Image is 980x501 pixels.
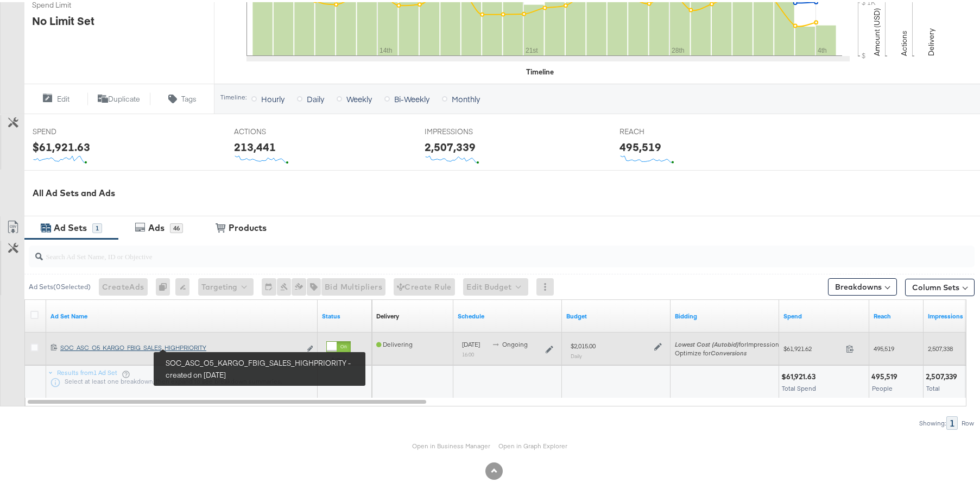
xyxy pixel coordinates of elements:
[425,137,476,153] div: 2,507,339
[307,91,324,102] span: Daily
[781,370,819,380] div: $61,921.63
[394,91,429,102] span: Bi-Weekly
[413,440,491,448] a: Open in Business Manager
[675,347,782,355] div: Optimize for
[502,338,528,346] span: ongoing
[229,220,267,232] div: Products
[234,137,276,153] div: 213,441
[57,92,69,102] span: Edit
[60,341,301,353] a: SOC_ASC_O5_KARGO_FBIG_SALES_HIGHPRIORITY
[499,440,568,448] a: Open in Graph Explorer
[928,342,953,350] span: 2,507,338
[261,91,284,102] span: Hourly
[675,310,775,318] a: Shows your bid and optimisation settings for this Ad Set.
[150,90,214,103] button: Tags
[874,342,894,350] span: 495,519
[326,354,351,361] label: Active
[828,276,897,293] button: Breakdowns
[108,92,140,102] span: Duplicate
[926,370,960,380] div: 2,507,339
[571,340,596,348] div: $2,015.00
[946,414,958,428] div: 1
[425,124,506,135] span: IMPRESSIONS
[926,26,936,54] text: Delivery
[871,370,901,380] div: 495,519
[619,124,701,135] span: REACH
[928,310,973,318] a: The number of times your ad was served. On mobile apps an ad is counted as served the first time ...
[462,349,474,355] sub: 16:00
[905,277,975,294] button: Column Sets
[711,347,747,355] em: Conversions
[156,276,175,293] div: 0
[452,91,480,102] span: Monthly
[33,137,90,153] div: $61,921.63
[234,124,315,135] span: ACTIONS
[675,338,782,346] span: for Impressions
[376,310,399,318] div: Delivery
[181,92,197,102] span: Tags
[872,6,882,54] text: Amount (USD)
[462,338,480,346] span: [DATE]
[376,310,399,318] a: Reflects the ability of your Ad Set to achieve delivery based on ad states, schedule and budget.
[566,310,666,318] a: Shows the current budget of Ad Set.
[872,382,893,390] span: People
[322,310,368,318] a: Shows the current state of your Ad Set.
[54,220,87,232] div: Ad Sets
[220,91,247,99] div: Timeline:
[926,382,940,390] span: Total
[33,124,114,135] span: SPEND
[170,221,183,231] div: 46
[919,417,946,425] div: Showing:
[458,310,558,318] a: Shows when your Ad Set is scheduled to deliver.
[376,338,413,346] span: Delivering
[783,310,865,318] a: The total amount spent to date.
[571,350,582,357] sub: Daily
[50,310,313,318] a: Your Ad Set name.
[346,91,372,102] span: Weekly
[961,417,975,425] div: Row
[783,342,842,350] span: $61,921.62
[29,280,91,290] div: Ad Sets ( 0 Selected)
[43,239,888,260] input: Search Ad Set Name, ID or Objective
[527,65,554,75] div: Timeline
[782,382,816,390] span: Total Spend
[92,221,102,231] div: 1
[24,90,87,103] button: Edit
[60,341,301,350] div: SOC_ASC_O5_KARGO_FBIG_SALES_HIGHPRIORITY
[619,137,661,153] div: 495,519
[32,11,94,27] div: No Limit Set
[675,338,739,346] em: Lowest Cost (Autobid)
[874,310,919,318] a: The number of people your ad was served to.
[87,90,151,103] button: Duplicate
[148,220,165,232] div: Ads
[899,28,909,54] text: Actions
